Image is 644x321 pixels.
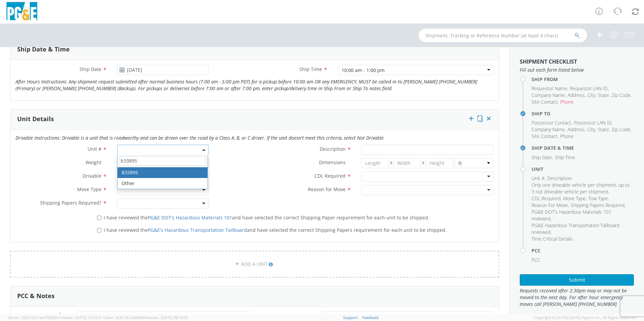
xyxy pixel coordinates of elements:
span: Address [568,126,585,133]
li: , [598,92,610,99]
button: Submit [520,274,634,286]
span: Site Contact [532,99,557,105]
span: Shipping Papers Required? [40,200,101,206]
li: , [532,182,632,195]
span: Reason for Move [308,186,346,192]
h4: Ship Date & Time [532,145,634,150]
span: X [389,158,394,168]
span: Site Contact [532,133,557,139]
li: , [568,92,586,99]
span: Unit # [88,146,101,152]
span: Zip Code [612,126,631,133]
input: Shipment, Tracking or Reference Number (at least 4 chars) [419,29,587,42]
span: Requests received after 2:30pm may or may not be moved to the next day. For after hour emergency ... [520,287,634,308]
span: Shipping Papers Required [571,202,624,208]
span: City [587,126,595,133]
h4: Ship To [532,111,634,116]
span: Requestor Name [532,85,567,92]
input: I have reviewed thePG&E's Hazardous Transportation Tailboardand have selected the correct Shippin... [97,228,101,233]
span: Server: 2025.18.0-4e47823f9d1 [8,315,102,320]
span: X [421,158,426,168]
span: City [587,92,595,98]
span: Ship Time [555,154,575,160]
a: ADD A UNIT [10,251,499,278]
span: Drivable [83,173,101,179]
span: Description [547,175,572,181]
li: , [532,126,566,133]
li: , [532,85,568,92]
span: State [598,126,609,133]
span: CDL Required [315,173,346,179]
li: , [598,126,610,133]
h3: PCC & Notes [17,293,55,299]
span: Ship Time [299,66,322,72]
li: , [547,175,573,182]
li: , [587,126,596,133]
li: , [532,154,553,161]
strong: Shipment Checklist [520,58,577,65]
span: Description [320,146,346,152]
input: Height [426,158,453,168]
span: Copyright © [DATE]-[DATE] Agistix Inc., All Rights Reserved [534,315,636,320]
li: B33895 [118,167,207,178]
li: , [588,195,609,202]
span: Ship Date [79,66,101,72]
li: , [532,99,558,105]
span: Unit # [532,175,545,181]
h4: PCC [532,248,634,253]
span: Address [568,92,585,98]
span: Fill out each form listed below [520,67,634,73]
span: Zip Code [612,92,631,98]
li: , [612,126,632,133]
span: Move Type [563,195,586,202]
span: Possessor LAN ID [574,119,612,126]
i: Drivable Instructions: Drivable is a unit that is roadworthy and can be driven over the road by a... [15,135,384,141]
li: , [532,202,569,209]
span: Company Name [532,126,565,133]
li: , [568,126,586,133]
span: Weight [86,159,101,166]
li: , [532,175,546,182]
h4: Unit [532,167,634,172]
span: Internal Notes Only [261,313,305,319]
input: Width [393,158,421,168]
span: master, [DATE] 10:23:21 [61,315,102,320]
a: PG&E DOT's Hazardous Materials 101 [148,214,232,221]
li: , [574,119,613,126]
span: Client: 2025.18.0-0e69584 [103,315,188,320]
li: , [532,119,572,126]
i: After Hours Instructions: Any shipment request submitted after normal business hours (7:00 am - 5... [15,78,477,92]
li: Other [118,178,207,189]
li: , [612,92,632,99]
h4: Ship From [532,77,634,82]
span: Reason For Move [532,202,568,208]
span: PCC [48,313,57,319]
span: Time Critical Details [532,236,573,242]
span: Requestor LAN ID [570,85,608,92]
span: Company Name [532,92,565,98]
li: , [532,195,561,202]
h3: Unit Details [17,116,54,122]
li: , [532,133,558,140]
li: , [571,202,625,209]
img: pge-logo-06675f144f4cfa6a6814.png [5,2,39,22]
span: Only one driveable vehicle per shipment, up to 3 not driveable vehicle per shipment [532,182,630,195]
li: , [532,92,566,99]
span: Possessor Contact [532,119,571,126]
li: , [532,222,632,236]
span: I have reviewed the and have selected the correct Shipping Papers requirement for each unit to be... [104,227,447,233]
span: I have reviewed the and have selected the correct Shipping Paper requirement for each unit to be ... [104,214,429,221]
li: , [563,195,587,202]
li: , [587,92,596,99]
input: I have reviewed thePG&E DOT's Hazardous Materials 101and have selected the correct Shipping Paper... [97,216,101,220]
span: Phone [560,133,574,139]
input: Length [361,158,389,168]
a: Support [343,315,358,320]
li: , [532,209,632,222]
li: , [570,85,609,92]
span: master, [DATE] 08:10:29 [147,315,188,320]
h3: Ship Date & Time [17,46,70,53]
span: PCC [532,257,540,263]
span: Tow Type [588,195,608,202]
span: PG&E DOT's Hazardous Materials 101 reviewed [532,209,611,222]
